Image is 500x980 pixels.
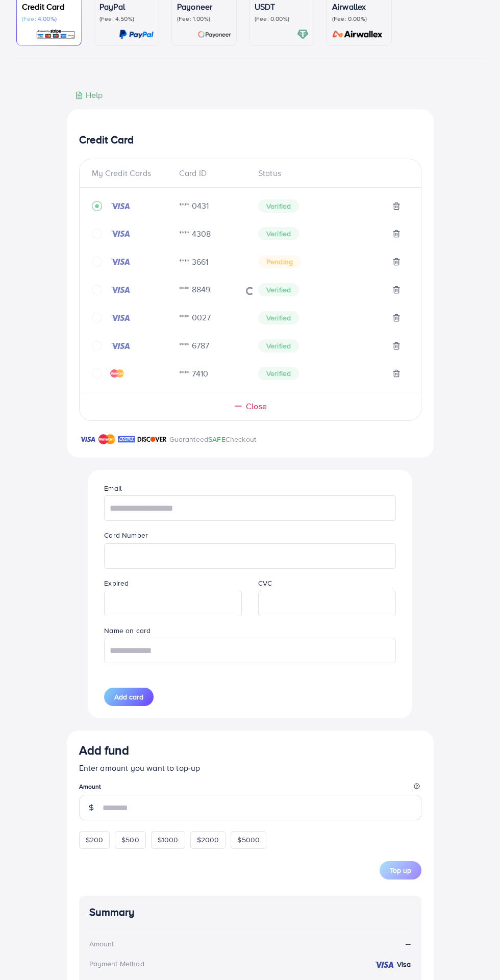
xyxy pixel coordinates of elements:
span: $5000 [237,835,260,845]
img: card [297,29,309,40]
span: $200 [86,835,104,845]
button: Add card [104,688,154,706]
span: $500 [121,835,139,845]
iframe: Secure CVC input frame [264,592,390,615]
img: card [36,29,76,40]
div: My Credit Cards [92,167,171,179]
p: (Fee: 0.00%) [255,15,309,23]
img: credit [374,961,394,969]
img: card [197,29,231,40]
span: Close [246,400,267,412]
p: Guaranteed Checkout [169,433,257,445]
div: Card ID [171,167,250,179]
span: Add card [114,692,143,702]
iframe: Chat [457,934,492,972]
h3: Add fund [79,743,129,758]
img: card [329,29,386,40]
strong: -- [406,938,411,949]
label: Expired [104,578,129,588]
img: brand [98,433,115,445]
label: Card Number [104,530,148,540]
img: brand [79,433,96,445]
p: (Fee: 0.00%) [332,15,386,23]
p: USDT [255,1,309,13]
p: Payoneer [177,1,231,13]
span: Top up [390,865,411,875]
h4: Credit Card [79,134,421,146]
p: Credit Card [22,1,76,13]
img: card [119,29,154,40]
img: brand [137,433,167,445]
div: Payment Method [89,959,144,969]
legend: Amount [79,782,421,795]
strong: Visa [397,959,411,969]
p: (Fee: 1.00%) [177,15,231,23]
iframe: Secure card number input frame [110,545,390,567]
p: (Fee: 4.00%) [22,15,76,23]
p: (Fee: 4.50%) [99,15,154,23]
label: CVC [258,578,272,588]
div: Amount [89,939,114,949]
img: brand [118,433,135,445]
span: $2000 [197,835,219,845]
iframe: Secure expiration date input frame [110,592,236,615]
button: Top up [380,861,421,880]
h4: Summary [89,906,411,919]
span: $1000 [158,835,179,845]
label: Email [104,483,122,493]
div: Help [75,89,103,101]
label: Name on card [104,625,151,636]
p: Airwallex [332,1,386,13]
p: PayPal [99,1,154,13]
span: SAFE [208,434,226,444]
p: Enter amount you want to top-up [79,762,421,774]
div: Status [250,167,409,179]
